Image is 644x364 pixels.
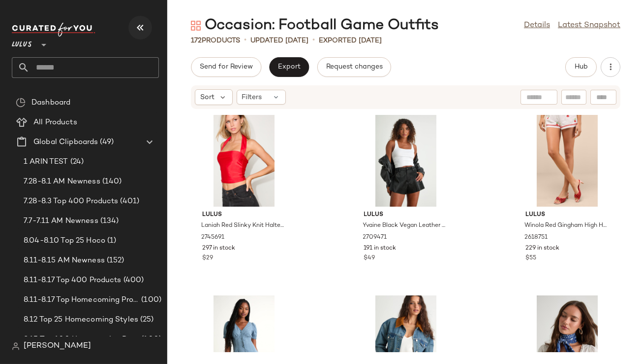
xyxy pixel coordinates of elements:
[319,36,382,46] p: Exported [DATE]
[24,176,100,187] span: 7.28-8.1 AM Newness
[191,21,201,31] img: svg%3e
[24,255,105,266] span: 8.11-8.15 AM Newness
[33,137,98,148] span: Global Clipboards
[312,35,315,46] span: •
[565,57,597,77] button: Hub
[98,216,119,227] span: (134)
[138,314,154,326] span: (25)
[31,97,70,109] span: Dashboard
[105,255,124,266] span: (152)
[105,235,116,247] span: (1)
[98,137,114,148] span: (49)
[202,244,235,253] span: 297 in stock
[33,117,77,128] span: All Products
[574,63,588,71] span: Hub
[363,221,447,230] span: Yvaine Black Vegan Leather Crocodile-Embossed Shorts
[524,233,548,242] span: 2618751
[24,235,105,247] span: 8.04-8.10 Top 25 Hoco
[201,221,285,230] span: Laniah Red Slinky Knit Halter Crop Top
[68,156,84,168] span: (24)
[356,115,456,207] img: 2709471_02_front_2025-08-21.jpg
[525,254,536,263] span: $55
[242,92,262,103] span: Filters
[558,20,620,32] a: Latest Snapshot
[200,92,215,103] span: Sort
[24,275,122,286] span: 8.11-8.17 Top 400 Products
[202,254,213,263] span: $29
[191,37,202,44] span: 172
[24,340,91,352] span: [PERSON_NAME]
[525,244,559,253] span: 229 in stock
[199,63,253,71] span: Send for Review
[524,20,550,32] a: Details
[12,34,32,51] span: Lulus
[364,211,448,219] span: Lulus
[277,63,301,71] span: Export
[139,334,161,345] span: (100)
[364,244,397,253] span: 191 in stock
[194,115,294,207] img: 2745691_01_hero_2025-08-12.jpg
[363,233,387,242] span: 2709471
[12,23,95,36] img: cfy_white_logo.C9jOOHJF.svg
[24,196,119,207] span: 7.28-8.3 Top 400 Products
[525,211,609,219] span: Lulus
[12,342,20,350] img: svg%3e
[250,36,308,46] p: updated [DATE]
[16,98,26,108] img: svg%3e
[202,211,286,219] span: Lulus
[191,36,240,46] div: Products
[119,196,140,207] span: (401)
[24,216,98,227] span: 7.7-7.11 AM Newness
[122,275,144,286] span: (400)
[191,16,439,36] div: Occasion: Football Game Outfits
[24,314,138,326] span: 8.12 Top 25 Homecoming Styles
[24,334,139,345] span: 8.15 Top 100 Homecoming Dresses
[364,254,375,263] span: $49
[100,176,122,187] span: (140)
[201,233,224,242] span: 2745691
[317,57,391,77] button: Request changes
[191,57,261,77] button: Send for Review
[24,294,139,306] span: 8.11-8.17 Top Homecoming Product
[269,57,309,77] button: Export
[139,294,161,306] span: (100)
[518,115,617,207] img: 2618751_01_OM_2025-06-24.jpg
[326,63,383,71] span: Request changes
[24,156,68,168] span: 1 ARIN TEST
[524,221,608,230] span: Winola Red Gingham High Heel Slide Sandals
[244,35,246,46] span: •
